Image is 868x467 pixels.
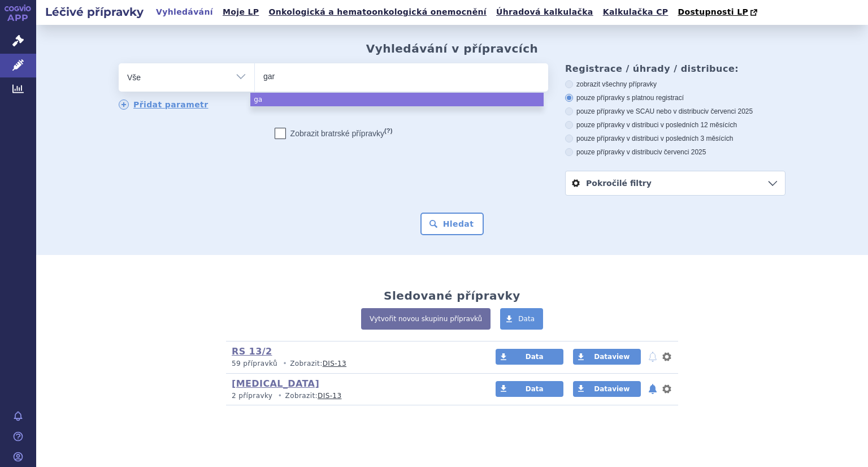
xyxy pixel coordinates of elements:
h2: Vyhledávání v přípravcích [366,42,539,55]
abbr: (?) [384,127,392,135]
a: [MEDICAL_DATA] [232,378,319,389]
a: Přidat parametr [119,100,209,110]
a: Data [496,349,563,365]
a: RS 13/2 [232,346,272,357]
span: Dostupnosti LP [678,7,748,16]
p: Zobrazit: [232,359,474,369]
a: Vytvořit novou skupinu přípravků [361,308,491,330]
span: v červenci 2025 [658,148,706,156]
label: pouze přípravky v distribuci v posledních 12 měsících [565,120,785,129]
h2: Léčivé přípravky [36,4,153,20]
button: notifikace [647,350,658,364]
a: Vyhledávání [153,5,216,20]
h3: Registrace / úhrady / distribuce: [565,63,785,74]
button: Hledat [420,213,484,235]
span: 59 přípravků [232,360,277,367]
li: ga [250,93,544,106]
span: Data [526,385,544,393]
a: Dataview [573,349,641,365]
a: Úhradová kalkulačka [493,5,597,20]
label: pouze přípravky ve SCAU nebo v distribuci [565,107,785,116]
a: Data [496,381,563,397]
a: Dataview [573,381,641,397]
label: pouze přípravky s platnou registrací [565,93,785,102]
i: • [275,391,285,401]
span: Dataview [594,385,630,393]
span: Dataview [594,353,630,361]
a: Data [500,308,543,330]
label: pouze přípravky v distribuci [565,148,785,157]
p: Zobrazit: [232,391,474,401]
a: Onkologická a hematoonkologická onemocnění [265,5,490,20]
span: v červenci 2025 [705,107,753,115]
a: Dostupnosti LP [674,5,763,20]
a: DIS-13 [323,360,346,367]
button: nastavení [661,382,672,396]
label: Zobrazit bratrské přípravky [275,128,393,139]
a: Kalkulačka CP [600,5,672,20]
label: pouze přípravky v distribuci v posledních 3 měsících [565,134,785,143]
a: DIS-13 [318,392,341,400]
h2: Sledované přípravky [384,289,520,302]
button: notifikace [647,382,658,396]
span: 2 přípravky [232,392,272,400]
span: Data [526,353,544,361]
span: Data [518,315,535,323]
button: nastavení [661,350,672,364]
i: • [280,359,290,369]
label: zobrazit všechny přípravky [565,80,785,89]
a: Pokročilé filtry [566,171,785,195]
a: Moje LP [219,5,262,20]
